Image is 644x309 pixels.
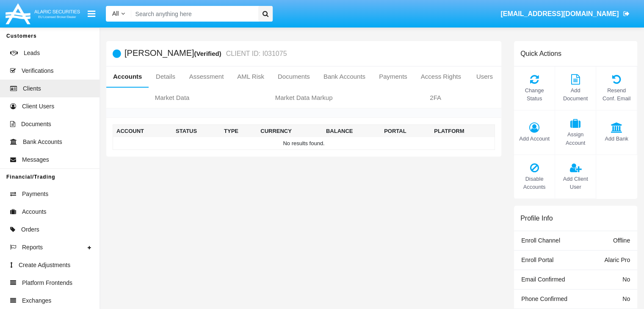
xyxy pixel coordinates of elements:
a: AML Risk [230,66,271,87]
span: Resend Conf. Email [600,86,633,102]
a: All [106,9,131,18]
span: Platform Frontends [22,279,72,287]
span: Leads [24,49,40,58]
span: Change Status [518,86,550,102]
a: Users [468,66,501,87]
a: Market Data [106,88,238,108]
span: All [112,10,119,17]
span: Accounts [22,207,47,216]
div: (Verified) [194,49,224,58]
small: CLIENT ID: I031075 [224,50,287,57]
th: Type [221,125,257,138]
a: Documents [271,66,317,87]
span: Phone Confirmed [521,295,567,302]
a: Bank Accounts [317,66,372,87]
span: Email Confirmed [521,276,565,283]
a: [EMAIL_ADDRESS][DOMAIN_NAME] [497,2,633,26]
span: Add Document [559,86,591,102]
a: Assessment [182,66,231,87]
span: Orders [21,225,39,234]
span: Payments [22,190,48,199]
a: Details [149,66,182,87]
th: Status [172,125,221,138]
span: Enroll Portal [521,257,553,263]
span: No [622,295,630,302]
span: Documents [21,120,51,129]
span: [EMAIL_ADDRESS][DOMAIN_NAME] [500,10,619,17]
th: Account [113,125,173,138]
input: Search [131,6,255,22]
h5: [PERSON_NAME] [124,49,287,58]
th: Currency [257,125,323,138]
span: Enroll Channel [521,237,560,244]
th: Portal [381,125,431,138]
th: Balance [323,125,381,138]
a: 2FA [370,88,501,108]
span: No [622,276,630,283]
span: Add Client User [559,175,591,191]
span: Add Account [518,135,550,143]
span: Assign Account [559,130,591,146]
img: Logo image [4,1,81,26]
span: Create Adjustments [19,261,70,270]
span: Add Bank [600,135,633,143]
span: Reports [22,243,43,252]
span: Disable Accounts [518,175,550,191]
span: Offline [613,237,630,244]
span: Exchanges [22,296,51,305]
h6: Quick Actions [520,50,561,58]
th: Platform [431,125,495,138]
a: Access Rights [414,66,468,87]
a: Payments [372,66,414,87]
span: Clients [23,84,41,93]
a: Accounts [106,66,149,87]
span: Alaric Pro [604,257,630,263]
h6: Profile Info [520,214,553,222]
a: Market Data Markup [238,88,370,108]
span: Bank Accounts [23,138,62,146]
span: Client Users [22,102,54,111]
span: Verifications [22,66,53,75]
span: Messages [22,155,49,164]
td: No results found. [113,137,495,150]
